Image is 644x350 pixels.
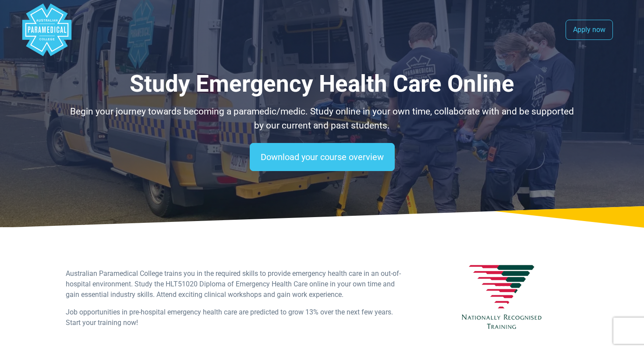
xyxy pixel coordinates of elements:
a: Apply now [566,20,613,40]
p: Australian Paramedical College trains you in the required skills to provide emergency health care... [66,268,404,300]
p: Job opportunities in pre-hospital emergency health care are predicted to grow 13% over the next f... [66,307,404,328]
p: Begin your journey towards becoming a paramedic/medic. Study online in your own time, collaborate... [66,105,578,132]
h1: Study Emergency Health Care Online [66,70,578,98]
a: Download your course overview [250,143,395,171]
div: Australian Paramedical College [21,4,73,56]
